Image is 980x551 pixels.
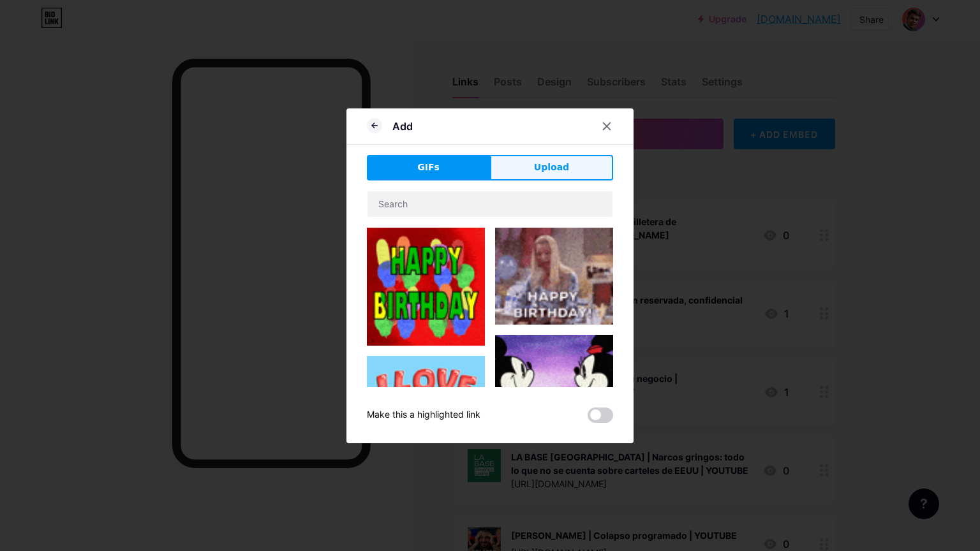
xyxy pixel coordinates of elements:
[392,119,413,134] div: Add
[367,408,480,423] div: Make this a highlighted link
[495,335,613,403] img: Gihpy
[417,161,440,174] span: GIFs
[367,155,490,180] button: GIFs
[495,228,613,325] img: Gihpy
[534,161,569,174] span: Upload
[490,155,613,180] button: Upload
[367,356,485,474] img: Gihpy
[367,191,612,217] input: Search
[367,228,485,346] img: Gihpy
